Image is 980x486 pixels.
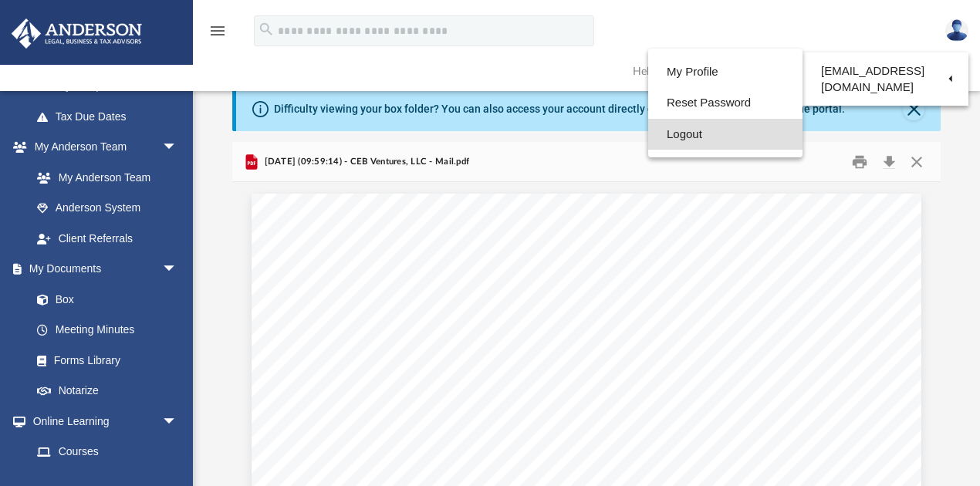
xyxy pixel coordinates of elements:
[845,150,876,174] button: Print
[274,101,845,117] div: Difficulty viewing your box folder? You can also access your account directly on outside of the p...
[22,101,201,132] a: Tax Due Dates
[162,406,193,437] span: arrow_drop_down
[208,29,227,40] a: menu
[22,193,193,224] a: Anderson System
[258,21,275,38] i: search
[22,437,193,467] a: Courses
[621,41,795,102] a: Help Center
[648,56,803,88] a: My Profile
[22,284,185,315] a: Box
[11,254,193,285] a: My Documentsarrow_drop_down
[803,56,968,102] a: [EMAIL_ADDRESS][DOMAIN_NAME]
[7,19,147,49] img: Anderson Advisors Platinum Portal
[22,315,193,346] a: Meeting Minutes
[648,87,803,119] a: Reset Password
[208,22,227,40] i: menu
[11,406,193,437] a: Online Learningarrow_drop_down
[903,150,931,174] button: Close
[261,155,469,169] span: [DATE] (09:59:14) - CEB Ventures, LLC - Mail.pdf
[903,99,924,120] button: Close
[648,119,803,150] a: Logout
[945,19,968,42] img: User Pic
[875,150,903,174] button: Download
[22,345,185,376] a: Forms Library
[22,223,193,254] a: Client Referrals
[22,162,185,193] a: My Anderson Team
[162,254,193,285] span: arrow_drop_down
[11,132,193,163] a: My Anderson Teamarrow_drop_down
[162,132,193,164] span: arrow_drop_down
[22,376,193,407] a: Notarize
